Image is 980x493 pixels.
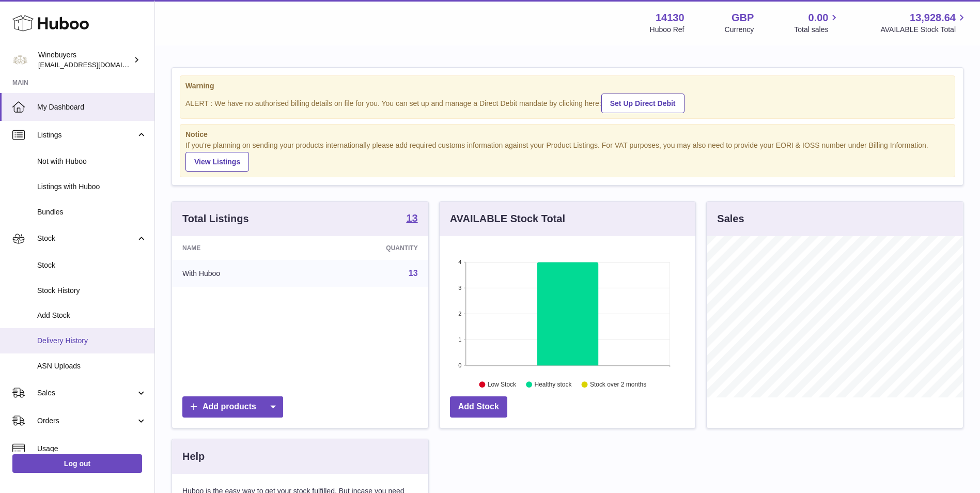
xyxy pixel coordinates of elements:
a: Log out [12,454,142,473]
a: Set Up Direct Debit [601,94,685,113]
span: Listings [37,130,136,140]
span: Add Stock [37,311,147,320]
span: Orders [37,416,136,426]
span: Sales [37,388,136,398]
span: AVAILABLE Stock Total [880,25,968,35]
span: Stock [37,260,147,270]
img: internalAdmin-14130@internal.huboo.com [12,52,28,68]
span: Bundles [37,207,147,217]
strong: 13 [406,213,417,223]
strong: Notice [185,130,950,140]
strong: Warning [185,81,950,91]
td: With Huboo [172,260,307,287]
span: Stock History [37,286,147,296]
h3: Total Listings [182,212,249,226]
a: View Listings [185,152,249,172]
span: 13,928.64 [910,11,956,25]
a: 13,928.64 AVAILABLE Stock Total [880,11,968,35]
th: Quantity [307,236,428,260]
a: 0.00 Total sales [794,11,840,35]
h3: Sales [717,212,744,226]
text: 2 [458,311,461,317]
span: Stock [37,234,136,243]
text: Low Stock [488,381,517,389]
div: Huboo Ref [650,25,685,35]
div: If you're planning on sending your products internationally please add required customs informati... [185,141,950,172]
strong: 14130 [656,11,685,25]
div: Currency [725,25,754,35]
text: 0 [458,362,461,368]
span: Total sales [794,25,840,35]
a: 13 [406,213,417,225]
a: Add Stock [450,396,507,418]
span: [EMAIL_ADDRESS][DOMAIN_NAME] [38,60,152,69]
span: ASN Uploads [37,361,147,371]
span: Listings with Huboo [37,182,147,192]
text: Healthy stock [534,381,572,389]
a: 13 [409,269,418,278]
text: 1 [458,336,461,343]
span: Usage [37,444,147,454]
span: Delivery History [37,336,147,346]
text: Stock over 2 months [590,381,646,389]
h3: AVAILABLE Stock Total [450,212,565,226]
div: ALERT : We have no authorised billing details on file for you. You can set up and manage a Direct... [185,92,950,113]
span: Not with Huboo [37,157,147,166]
span: My Dashboard [37,102,147,112]
text: 4 [458,259,461,265]
h3: Help [182,450,205,464]
a: Add products [182,396,283,418]
span: 0.00 [808,11,829,25]
th: Name [172,236,307,260]
text: 3 [458,285,461,291]
strong: GBP [732,11,754,25]
div: Winebuyers [38,50,131,70]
